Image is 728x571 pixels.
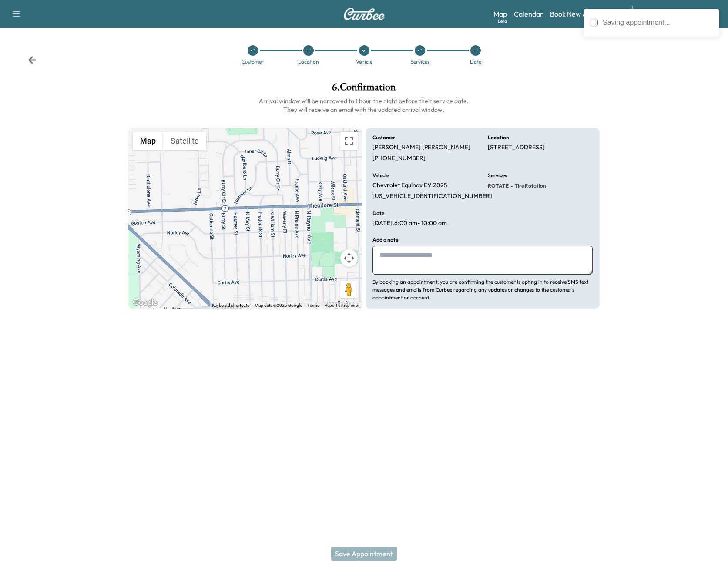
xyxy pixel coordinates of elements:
div: Services [410,59,429,64]
a: Book New Appointment [550,9,624,19]
button: Show street map [133,132,163,150]
p: Chevrolet Equinox EV 2025 [372,181,447,189]
button: Toggle fullscreen view [340,132,358,150]
h6: Vehicle [372,173,389,178]
span: Map data ©2025 Google [255,303,302,308]
p: [PHONE_NUMBER] [372,155,426,162]
h6: Customer [372,135,395,140]
img: Google [131,297,159,309]
button: Map camera controls [340,249,358,267]
p: By booking an appointment, you are confirming the customer is opting in to receive SMS text messa... [372,278,593,302]
button: Show satellite imagery [163,132,206,150]
p: [PERSON_NAME] [PERSON_NAME] [372,144,470,151]
a: Calendar [514,9,543,19]
a: MapBeta [493,9,507,19]
div: Back [28,56,37,64]
a: Terms (opens in new tab) [307,303,319,308]
span: ROTATE [488,182,509,189]
h6: Location [488,135,509,140]
span: Tire Rotation [513,182,546,189]
button: Drag Pegman onto the map to open Street View [340,281,358,298]
p: [US_VEHICLE_IDENTIFICATION_NUMBER] [372,192,492,200]
p: [STREET_ADDRESS] [488,144,545,151]
h6: Date [372,211,384,216]
div: Date [470,59,481,64]
div: Vehicle [356,59,372,64]
p: [DATE] , 6:00 am - 10:00 am [372,219,447,227]
button: Keyboard shortcuts [212,302,249,309]
div: Location [298,59,319,64]
div: Beta [498,18,507,24]
a: Report a map error [325,303,359,308]
h6: Add a note [372,237,398,242]
div: Saving appointment... [603,17,713,28]
div: Customer [242,59,264,64]
a: Open this area in Google Maps (opens a new window) [131,297,159,309]
h6: Services [488,173,507,178]
h1: 6 . Confirmation [128,82,600,97]
img: Curbee Logo [343,8,385,20]
h6: Arrival window will be narrowed to 1 hour the night before their service date. They will receive ... [128,97,600,114]
span: - [509,181,513,190]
